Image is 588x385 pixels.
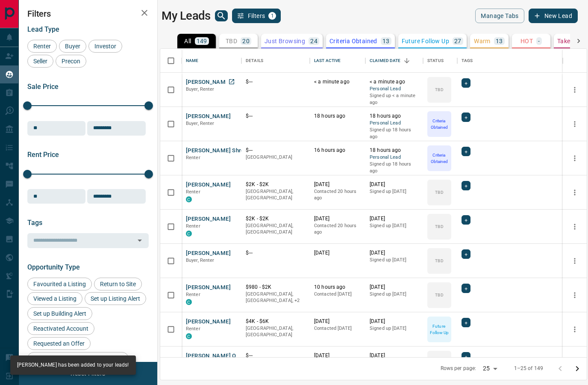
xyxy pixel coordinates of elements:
p: Contacted [DATE] [314,325,361,332]
button: [PERSON_NAME] [186,181,231,189]
p: < a minute ago [370,78,419,86]
div: Precon [56,55,86,68]
p: [GEOGRAPHIC_DATA], [GEOGRAPHIC_DATA] [246,222,306,236]
span: Renter [30,43,54,50]
div: Reactivated Account [27,322,94,335]
span: Renter [186,326,200,332]
span: Buyer, Renter [186,258,215,263]
p: TBD [435,189,443,195]
p: - [538,38,540,44]
button: New Lead [529,9,578,23]
div: Details [246,49,263,73]
div: Favourited a Listing [27,278,92,290]
p: 20 [242,38,250,44]
span: + [465,181,467,190]
button: search button [215,10,228,21]
p: [DATE] [370,249,419,257]
span: Reactivated Account [30,325,91,332]
button: Go to next page [569,360,586,377]
p: $--- [246,113,306,120]
button: Filters1 [232,9,281,23]
p: [DATE] [370,352,419,359]
p: 24 [310,38,318,44]
p: TBD [226,38,237,44]
div: condos.ca [186,299,192,305]
span: Requested an Offer [30,340,88,347]
span: Pre-Construction Form Submitted [30,355,126,362]
p: Signed up [DATE] [370,188,419,195]
p: $2K - $2K [246,181,306,188]
span: Seller [30,58,50,65]
div: 25 [479,362,500,375]
p: [GEOGRAPHIC_DATA], [GEOGRAPHIC_DATA] [246,325,306,338]
button: more [568,83,581,96]
span: Lead Type [27,25,59,33]
div: + [462,181,470,190]
span: + [465,352,467,361]
span: + [465,250,467,258]
div: Tags [457,49,563,73]
p: 16 hours ago [314,147,361,154]
p: [GEOGRAPHIC_DATA] [246,154,306,161]
p: Contacted 20 hours ago [314,188,361,201]
div: [PERSON_NAME] has been added to your leads! [17,358,129,372]
p: Criteria Obtained [329,38,377,44]
span: Personal Lead [370,120,419,127]
div: Claimed Date [370,49,401,73]
span: + [465,216,467,224]
p: $4K - $6K [246,318,306,325]
p: 13 [382,38,390,44]
p: 1–25 of 149 [514,365,543,372]
button: Open [134,234,146,246]
h2: Filters [27,9,149,19]
span: Renter [186,155,200,160]
div: Name [186,49,199,73]
span: + [465,318,467,327]
span: + [465,147,467,156]
p: [DATE] [370,215,419,222]
button: more [568,186,581,199]
div: Details [241,49,310,73]
div: Investor [88,40,122,53]
p: Signed up [DATE] [370,325,419,332]
p: [DATE] [370,284,419,291]
div: Status [427,49,444,73]
h1: My Leads [162,9,211,23]
span: Return to Site [97,281,139,287]
p: [DATE] [314,215,361,222]
span: Precon [59,58,83,65]
span: Rent Price [27,151,59,159]
p: TBD [435,223,443,230]
p: Rows per page: [441,365,476,372]
p: Future Follow Up [428,323,450,336]
div: Requested an Offer [27,337,91,350]
p: 18 hours ago [314,113,361,120]
div: Seller [27,55,53,68]
p: [DATE] [314,249,361,257]
button: more [568,255,581,267]
div: Pre-Construction Form Submitted [27,352,129,365]
span: Tags [27,219,42,227]
div: + [462,78,470,88]
p: [DATE] [370,318,419,325]
div: Set up Building Alert [27,307,92,320]
span: Set up Building Alert [30,310,89,317]
p: Signed up 18 hours ago [370,161,419,174]
p: TBD [435,258,443,264]
p: $980 - $2K [246,284,306,291]
p: North York, Toronto [246,291,306,304]
p: Signed up [DATE] [370,257,419,264]
div: Name [182,49,241,73]
p: HOT [520,38,533,44]
p: Contacted [DATE] [314,291,361,298]
p: Signed up < a minute ago [370,92,419,106]
button: [PERSON_NAME] [186,113,231,121]
div: + [462,113,470,122]
div: Last Active [310,49,365,73]
p: Criteria Obtained [428,118,450,130]
button: [PERSON_NAME] Shree Tadaga [PERSON_NAME] [186,147,314,155]
p: [DATE] [314,318,361,325]
span: Investor [91,43,119,50]
p: 149 [197,38,207,44]
span: Buyer, Renter [186,86,215,92]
